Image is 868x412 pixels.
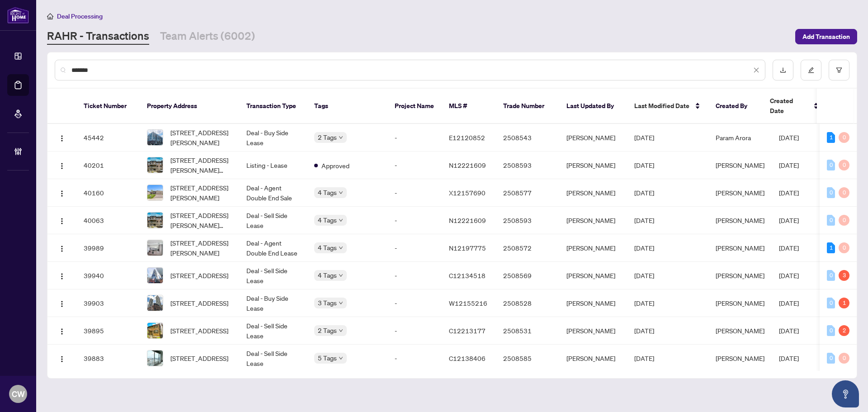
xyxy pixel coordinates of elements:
span: [DATE] [634,244,654,252]
a: RAHR - Transactions [47,28,149,45]
img: Logo [58,162,66,170]
button: Logo [55,158,69,172]
td: Deal - Agent Double End Sale [239,179,307,207]
span: [DATE] [634,354,654,362]
span: close [753,67,759,73]
td: Deal - Sell Side Lease [239,262,307,289]
th: Last Modified Date [627,89,708,124]
span: [DATE] [634,327,654,335]
button: Logo [55,268,69,283]
span: down [339,190,343,195]
td: 39940 [76,262,140,289]
td: [PERSON_NAME] [559,262,627,289]
div: 2 [839,325,849,336]
button: edit [801,60,821,81]
td: 2508577 [496,179,559,207]
td: [PERSON_NAME] [559,234,627,262]
div: 3 [839,270,849,281]
span: [STREET_ADDRESS] [170,270,228,280]
span: [DATE] [634,299,654,307]
button: Logo [55,213,69,227]
img: Logo [58,218,66,225]
td: [PERSON_NAME] [559,345,627,372]
th: MLS # [442,89,496,124]
span: [STREET_ADDRESS] [170,353,228,363]
span: [PERSON_NAME] [716,161,764,169]
span: [DATE] [779,244,799,252]
img: Logo [58,273,66,280]
td: 39895 [76,317,140,345]
span: [DATE] [779,327,799,335]
span: Deal Processing [57,12,103,20]
span: N12221609 [449,161,486,169]
td: - [387,289,442,317]
button: Add Transaction [795,29,857,44]
td: 39989 [76,234,140,262]
img: thumbnail-img [147,350,163,366]
span: Param Arora [716,133,751,142]
span: down [339,356,343,360]
span: 4 Tags [318,215,337,225]
div: 1 [839,298,849,308]
span: down [339,135,343,140]
td: - [387,179,442,207]
span: [PERSON_NAME] [716,189,764,197]
span: [DATE] [779,216,799,224]
td: Deal - Sell Side Lease [239,207,307,234]
div: 1 [827,242,835,253]
div: 0 [827,160,835,170]
div: 0 [827,298,835,308]
span: E12120852 [449,133,485,142]
span: [STREET_ADDRESS][PERSON_NAME][PERSON_NAME] [170,210,232,230]
div: 0 [827,353,835,364]
span: down [339,301,343,305]
img: thumbnail-img [147,323,163,338]
span: [PERSON_NAME] [716,271,764,279]
th: Property Address [140,89,239,124]
div: 0 [827,270,835,281]
td: 2508585 [496,345,559,372]
td: 2508593 [496,152,559,179]
span: [DATE] [634,189,654,197]
a: Team Alerts (6002) [160,28,255,45]
span: [DATE] [634,216,654,224]
td: 40201 [76,152,140,179]
div: 0 [839,187,849,198]
div: 1 [827,132,835,143]
span: down [339,218,343,223]
span: [STREET_ADDRESS] [170,298,228,308]
span: 4 Tags [318,242,337,253]
img: Logo [58,245,66,252]
span: download [780,67,786,73]
div: 0 [839,160,849,170]
img: thumbnail-img [147,268,163,283]
span: [PERSON_NAME] [716,216,764,224]
span: [DATE] [634,271,654,279]
span: edit [808,67,814,73]
td: [PERSON_NAME] [559,179,627,207]
span: down [339,328,343,333]
span: Approved [321,161,349,170]
td: 2508543 [496,124,559,152]
button: Logo [55,185,69,200]
button: Logo [55,351,69,365]
button: Logo [55,130,69,145]
button: download [773,60,793,81]
span: [DATE] [779,299,799,307]
span: [DATE] [634,161,654,169]
td: Deal - Sell Side Lease [239,345,307,372]
img: Logo [58,135,66,142]
th: Ticket Number [76,89,140,124]
span: 4 Tags [318,270,337,280]
td: - [387,152,442,179]
div: 0 [827,215,835,226]
span: C12134518 [449,271,486,279]
img: thumbnail-img [147,185,163,200]
span: N12221609 [449,216,486,224]
button: Logo [55,296,69,310]
span: [STREET_ADDRESS][PERSON_NAME][PERSON_NAME] [170,155,232,175]
span: [DATE] [779,271,799,279]
span: [STREET_ADDRESS][PERSON_NAME] [170,128,232,147]
td: Deal - Agent Double End Lease [239,234,307,262]
span: home [47,13,53,19]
